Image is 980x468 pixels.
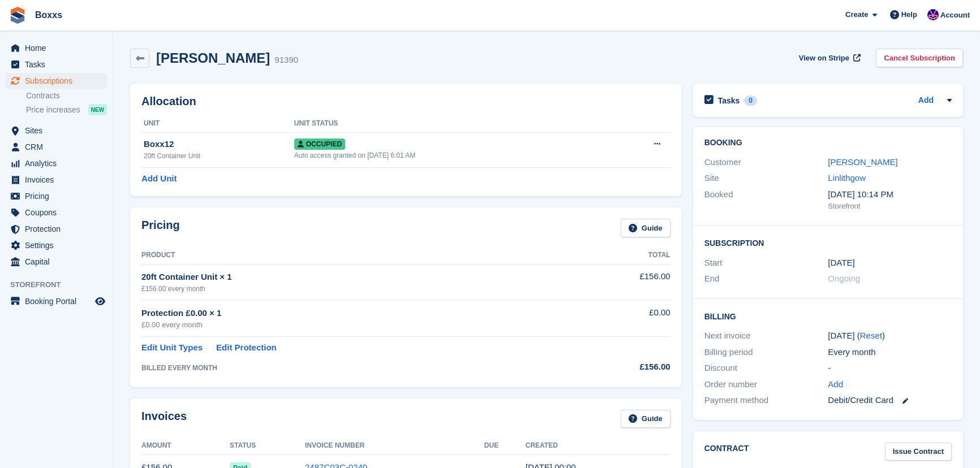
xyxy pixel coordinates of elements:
a: menu [6,205,107,220]
div: Every month [828,346,952,359]
a: Linlithgow [828,173,866,183]
span: Capital [25,254,93,270]
a: Guide [621,219,670,237]
span: Settings [25,237,93,253]
div: £0.00 every month [141,319,573,331]
a: menu [6,237,107,253]
a: menu [6,172,107,188]
th: Due [484,437,526,455]
a: Edit Protection [216,341,277,354]
span: Occupied [294,138,345,150]
a: Add Unit [141,172,177,185]
img: Jamie Malcolm [927,9,939,20]
span: Create [845,9,868,20]
a: Cancel Subscription [876,49,963,67]
div: Booked [704,188,828,212]
th: Created [526,437,670,455]
a: Add [918,94,934,107]
a: Guide [621,410,670,428]
div: [DATE] ( ) [828,330,952,343]
a: menu [6,155,107,171]
th: Unit Status [294,115,609,133]
span: Subscriptions [25,73,93,89]
h2: Subscription [704,237,952,248]
span: Price increases [26,105,80,115]
a: menu [6,254,107,270]
h2: Contract [704,443,749,461]
div: £156.00 every month [141,284,573,294]
h2: Billing [704,310,952,322]
a: Boxxs [31,6,67,24]
div: Payment method [704,394,828,407]
span: Protection [25,221,93,237]
div: 91390 [274,54,298,67]
div: Protection £0.00 × 1 [141,307,573,320]
a: Issue Contract [885,443,952,461]
div: Debit/Credit Card [828,394,952,407]
th: Invoice Number [305,437,484,455]
div: - [828,362,952,375]
a: menu [6,57,107,72]
div: £156.00 [573,361,670,374]
span: Booking Portal [25,293,93,309]
a: Reset [860,331,882,340]
span: Invoices [25,172,93,188]
span: Sites [25,123,93,138]
span: Coupons [25,205,93,220]
a: menu [6,139,107,155]
h2: [PERSON_NAME] [156,50,270,66]
div: Discount [704,362,828,375]
a: Preview store [93,294,107,308]
span: Pricing [25,188,93,204]
div: Order number [704,378,828,391]
div: Storefront [828,201,952,212]
time: 2025-06-20 23:00:00 UTC [828,257,854,270]
a: menu [6,293,107,309]
span: CRM [25,139,93,155]
div: 20ft Container Unit [144,151,294,161]
a: menu [6,40,107,56]
div: NEW [88,104,107,115]
div: Boxx12 [144,138,294,151]
th: Amount [141,437,230,455]
th: Status [230,437,305,455]
a: Edit Unit Types [141,341,203,354]
div: [DATE] 10:14 PM [828,188,952,201]
a: menu [6,221,107,237]
h2: Booking [704,138,952,148]
h2: Tasks [718,96,740,106]
span: Tasks [25,57,93,72]
div: End [704,272,828,285]
div: Start [704,257,828,270]
div: Next invoice [704,330,828,343]
img: stora-icon-8386f47178a22dfd0bd8f6a31ec36ba5ce8667c1dd55bd0f319d3a0aa187defe.svg [9,7,26,24]
div: Customer [704,156,828,169]
a: View on Stripe [794,49,863,67]
div: Auto access granted on [DATE] 6:01 AM [294,150,609,161]
th: Unit [141,115,294,133]
span: Account [940,10,970,21]
td: £156.00 [573,264,670,300]
a: menu [6,188,107,204]
a: menu [6,123,107,138]
div: 0 [744,96,757,106]
div: BILLED EVERY MONTH [141,363,573,373]
a: menu [6,73,107,89]
a: Contracts [26,90,107,101]
div: Billing period [704,346,828,359]
span: Analytics [25,155,93,171]
th: Total [573,246,670,265]
div: 20ft Container Unit × 1 [141,271,573,284]
span: Home [25,40,93,56]
td: £0.00 [573,300,670,337]
span: View on Stripe [799,53,849,64]
div: Site [704,172,828,185]
th: Product [141,246,573,265]
h2: Allocation [141,95,670,108]
span: Storefront [10,279,113,291]
a: [PERSON_NAME] [828,157,897,167]
h2: Pricing [141,219,180,237]
a: Add [828,378,843,391]
span: Help [901,9,917,20]
h2: Invoices [141,410,187,428]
